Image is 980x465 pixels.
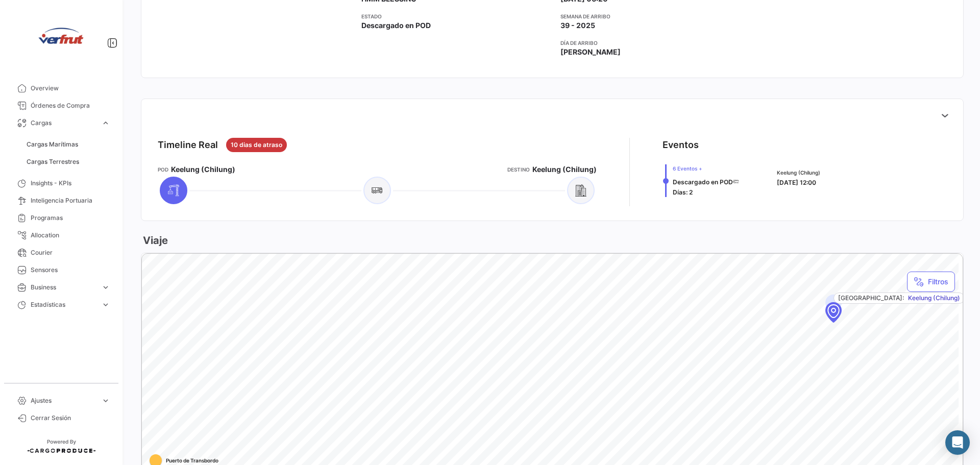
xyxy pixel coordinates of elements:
span: Descargado en POD [673,178,733,186]
img: verfrut.png [36,12,87,63]
span: Descargado en POD [361,20,431,31]
span: Programas [31,213,110,223]
span: Keelung (Chilung) [171,164,235,175]
app-card-info-title: Semana de Arribo [560,12,752,20]
a: Cargas Marítimas [22,137,114,152]
a: Inteligencia Portuaria [8,192,114,209]
span: Keelung (Chilung) [908,293,960,303]
span: Cargas Terrestres [27,157,79,166]
a: Courier [8,244,114,261]
span: expand_more [101,283,110,292]
span: expand_more [101,118,110,128]
span: Ajustes [31,396,97,405]
app-card-info-title: POD [158,165,168,174]
app-card-info-title: Día de Arribo [560,39,752,47]
h3: Viaje [141,233,168,248]
span: Keelung (Chilung) [777,168,820,177]
span: Courier [31,248,110,257]
span: 39 - 2025 [560,20,595,31]
div: Eventos [663,138,699,152]
a: Programas [8,209,114,227]
span: Overview [31,84,110,93]
span: Cargas Marítimas [27,140,78,149]
span: Cerrar Sesión [31,413,110,423]
a: Insights - KPIs [8,175,114,192]
span: [PERSON_NAME] [560,47,621,57]
span: Keelung (Chilung) [532,164,597,175]
app-card-info-title: Destino [507,165,530,174]
span: 6 Eventos + [673,164,739,173]
span: Allocation [31,231,110,240]
span: expand_more [101,396,110,405]
span: Inteligencia Portuaria [31,196,110,205]
span: Órdenes de Compra [31,101,110,110]
span: Puerto de Transbordo [166,456,218,464]
span: Días: 2 [673,188,693,196]
span: Cargas [31,118,97,128]
span: expand_more [101,300,110,309]
a: Overview [8,80,114,97]
div: Abrir Intercom Messenger [945,430,970,455]
span: Estadísticas [31,300,97,309]
span: Insights - KPIs [31,179,110,188]
a: Sensores [8,261,114,279]
span: Business [31,283,97,292]
span: 10 dias de atraso [231,140,282,150]
a: Órdenes de Compra [8,97,114,114]
button: Filtros [907,272,955,292]
span: Sensores [31,265,110,275]
span: [DATE] 12:00 [777,179,816,186]
a: Cargas Terrestres [22,154,114,169]
div: Map marker [825,302,842,323]
a: Allocation [8,227,114,244]
div: Timeline Real [158,138,218,152]
app-card-info-title: Estado [361,12,553,20]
